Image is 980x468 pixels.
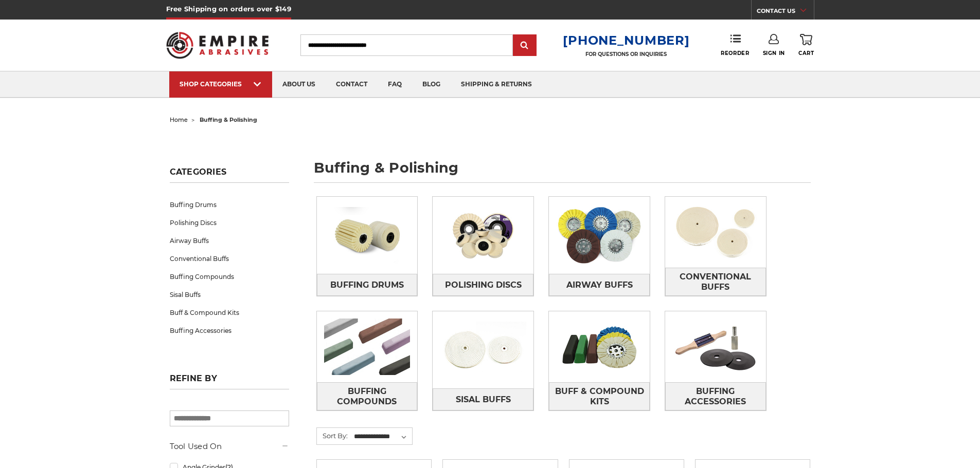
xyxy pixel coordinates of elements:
[514,35,535,56] input: Submit
[412,71,451,98] a: blog
[170,440,289,453] h5: Tool Used On
[456,391,511,408] span: Sisal Buffs
[170,268,289,286] a: Buffing Compounds
[798,50,814,57] span: Cart
[200,116,257,123] span: buffing & polishing
[549,311,650,382] img: Buff & Compound Kits
[433,388,533,410] a: Sisal Buffs
[166,25,269,65] img: Empire Abrasives
[451,71,542,98] a: shipping & returns
[170,250,289,268] a: Conventional Buffs
[757,5,814,20] a: CONTACT US
[549,383,649,410] span: Buff & Compound Kits
[170,286,289,304] a: Sisal Buffs
[433,314,533,385] img: Sisal Buffs
[665,311,766,382] img: Buffing Accessories
[170,196,289,214] a: Buffing Drums
[317,428,348,443] label: Sort By:
[549,274,650,296] a: Airway Buffs
[170,373,289,389] h5: Refine by
[170,167,289,183] h5: Categories
[445,276,522,294] span: Polishing Discs
[317,200,418,271] img: Buffing Drums
[721,34,749,56] a: Reorder
[314,161,811,183] h1: buffing & polishing
[317,382,418,410] a: Buffing Compounds
[317,274,418,296] a: Buffing Drums
[566,276,633,294] span: Airway Buffs
[170,232,289,250] a: Airway Buffs
[665,197,766,268] img: Conventional Buffs
[170,116,188,123] a: home
[330,276,404,294] span: Buffing Drums
[180,80,262,88] div: SHOP CATEGORIES
[763,50,785,57] span: Sign In
[549,382,650,410] a: Buff & Compound Kits
[563,33,689,48] a: [PHONE_NUMBER]
[272,71,326,98] a: about us
[665,382,766,410] a: Buffing Accessories
[798,34,814,57] a: Cart
[666,268,765,296] span: Conventional Buffs
[433,200,533,271] img: Polishing Discs
[721,50,749,57] span: Reorder
[433,274,533,296] a: Polishing Discs
[665,268,766,296] a: Conventional Buffs
[666,383,765,410] span: Buffing Accessories
[549,200,650,271] img: Airway Buffs
[326,71,378,98] a: contact
[563,51,689,58] p: FOR QUESTIONS OR INQUIRIES
[352,429,412,444] select: Sort By:
[317,311,418,382] img: Buffing Compounds
[170,322,289,340] a: Buffing Accessories
[378,71,412,98] a: faq
[170,214,289,232] a: Polishing Discs
[170,304,289,322] a: Buff & Compound Kits
[317,383,417,410] span: Buffing Compounds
